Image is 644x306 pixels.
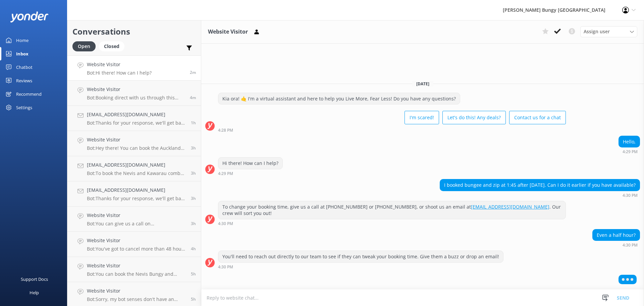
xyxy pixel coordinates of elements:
p: Bot: Thanks for your response, we'll get back to you as soon as we can during opening hours. [87,120,186,126]
h4: Website Visitor [87,287,186,295]
a: [EMAIL_ADDRESS][DOMAIN_NAME]Bot:To book the Nevis and Kawarau combo, please give us a call on [PH... [67,156,201,181]
span: Oct 09 2025 04:26pm (UTC +13:00) Pacific/Auckland [190,95,196,100]
p: Bot: You can book the Nevis Bungy and Swing online at [URL][DOMAIN_NAME] and [URL][DOMAIN_NAME]. ... [87,271,186,277]
span: Oct 09 2025 04:29pm (UTC +13:00) Pacific/Auckland [190,70,196,75]
a: Website VisitorBot:Booking direct with us through this website always offers the best prices. Our... [67,81,201,106]
p: Bot: Hey there! You can book the Auckland Bridge Bungy online at [URL][DOMAIN_NAME]. If you're us... [87,145,186,151]
div: Chatbot [16,60,33,74]
span: Oct 09 2025 12:01pm (UTC +13:00) Pacific/Auckland [191,246,196,252]
strong: 4:29 PM [623,150,638,154]
h4: [EMAIL_ADDRESS][DOMAIN_NAME] [87,186,186,194]
div: To change your booking time, give us a call at [PHONE_NUMBER] or [PHONE_NUMBER], or shoot us an e... [218,201,566,219]
p: Bot: To book the Nevis and Kawarau combo, please give us a call on [PHONE_NUMBER] or [PHONE_NUMBE... [87,170,186,176]
a: Open [72,42,99,50]
a: Website VisitorBot:You've got to cancel more than 48 hours in advance to snag a 100% refund. If y... [67,232,201,257]
a: Website VisitorBot:Hi there! How can I help?2m [67,55,201,81]
strong: 4:30 PM [218,222,233,226]
p: Bot: You've got to cancel more than 48 hours in advance to snag a 100% refund. If you cancel less... [87,246,186,252]
h3: Website Visitor [208,28,248,36]
span: Oct 09 2025 01:31pm (UTC +13:00) Pacific/Auckland [191,145,196,151]
div: Oct 09 2025 04:29pm (UTC +13:00) Pacific/Auckland [619,149,640,154]
a: [EMAIL_ADDRESS][DOMAIN_NAME] [471,204,549,210]
span: Oct 09 2025 11:07am (UTC +13:00) Pacific/Auckland [191,271,196,277]
strong: 4:30 PM [218,265,233,269]
button: I'm scared! [405,111,439,124]
span: Assign user [584,28,610,35]
h4: Website Visitor [87,86,185,93]
a: Website VisitorBot:Hey there! You can book the Auckland Bridge Bungy online at [URL][DOMAIN_NAME]... [67,131,201,156]
button: Contact us for a chat [509,111,566,124]
p: Bot: Sorry, my bot senses don't have an answer for that, please try and rephrase your question, I... [87,296,186,302]
h4: Website Visitor [87,212,186,219]
img: yonder-white-logo.png [10,11,49,23]
div: Settings [16,101,32,114]
div: Oct 09 2025 04:30pm (UTC +13:00) Pacific/Auckland [440,193,640,198]
h2: Conversations [72,25,196,38]
span: [DATE] [412,81,433,87]
div: Reviews [16,74,32,87]
strong: 4:28 PM [218,128,233,132]
h4: Website Visitor [87,61,152,68]
div: Assign User [580,26,637,37]
h4: [EMAIL_ADDRESS][DOMAIN_NAME] [87,161,186,169]
h4: Website Visitor [87,237,186,244]
span: Oct 09 2025 12:42pm (UTC +13:00) Pacific/Auckland [191,195,196,201]
a: [EMAIL_ADDRESS][DOMAIN_NAME]Bot:Thanks for your response, we'll get back to you as soon as we can... [67,106,201,131]
p: Bot: Hi there! How can I help? [87,70,152,76]
div: Oct 09 2025 04:29pm (UTC +13:00) Pacific/Auckland [218,171,283,176]
div: Kia ora! 🤙 I'm a virtual assistant and here to help you Live More, Fear Less! Do you have any que... [218,93,460,104]
div: Even a half hour? [593,229,640,241]
div: Help [30,286,39,299]
div: Recommend [16,87,42,101]
a: Closed [99,42,128,50]
p: Bot: You can give us a call on [PHONE_NUMBER] or [PHONE_NUMBER] to chat with a crew member. Our o... [87,221,186,227]
strong: 4:29 PM [218,172,233,176]
strong: 4:30 PM [623,243,638,247]
h4: Website Visitor [87,262,186,269]
h4: Website Visitor [87,136,186,143]
div: Inbox [16,47,29,60]
div: Closed [99,41,124,51]
span: Oct 09 2025 10:45am (UTC +13:00) Pacific/Auckland [191,296,196,302]
div: Oct 09 2025 04:28pm (UTC +13:00) Pacific/Auckland [218,128,566,132]
div: Home [16,34,29,47]
button: Let's do this! Any deals? [442,111,506,124]
span: Oct 09 2025 03:09pm (UTC +13:00) Pacific/Auckland [191,120,196,126]
a: Website VisitorBot:You can book the Nevis Bungy and Swing online at [URL][DOMAIN_NAME] and [URL][... [67,257,201,282]
div: Hi there! How can I help? [218,158,282,169]
div: Open [72,41,96,51]
span: Oct 09 2025 12:40pm (UTC +13:00) Pacific/Auckland [191,221,196,226]
div: Hello, [619,136,640,147]
div: Oct 09 2025 04:30pm (UTC +13:00) Pacific/Auckland [218,264,503,269]
div: Oct 09 2025 04:30pm (UTC +13:00) Pacific/Auckland [218,221,566,226]
p: Bot: Thanks for your response, we'll get back to you as soon as we can during opening hours. [87,195,186,202]
span: Oct 09 2025 12:47pm (UTC +13:00) Pacific/Auckland [191,170,196,176]
h4: [EMAIL_ADDRESS][DOMAIN_NAME] [87,111,186,118]
div: Support Docs [21,272,48,286]
div: You'll need to reach out directly to our team to see if they can tweak your booking time. Give th... [218,251,503,262]
a: Website VisitorBot:You can give us a call on [PHONE_NUMBER] or [PHONE_NUMBER] to chat with a crew... [67,207,201,232]
strong: 4:30 PM [623,193,638,198]
div: I booked bungee and zip at 1:45 after [DATE]. Can I do it earlier if you have available? [440,179,640,191]
div: Oct 09 2025 04:30pm (UTC +13:00) Pacific/Auckland [592,243,640,247]
p: Bot: Booking direct with us through this website always offers the best prices. Our combos are th... [87,95,185,101]
a: [EMAIL_ADDRESS][DOMAIN_NAME]Bot:Thanks for your response, we'll get back to you as soon as we can... [67,181,201,207]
